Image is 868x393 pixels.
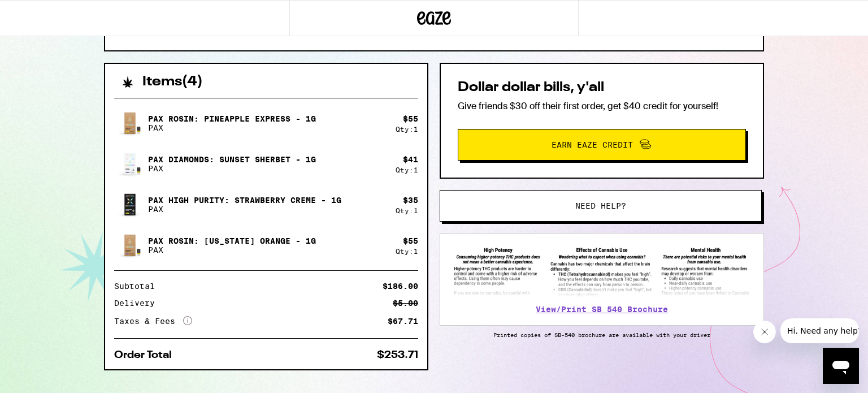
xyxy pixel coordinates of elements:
[114,148,146,180] img: Pax Diamonds: Sunset Sherbet - 1g
[575,202,626,210] span: Need help?
[148,164,316,173] p: PAX
[403,196,418,205] div: $ 35
[148,114,316,123] p: PAX Rosin: Pineapple Express - 1g
[440,190,762,222] button: Need help?
[396,248,418,255] div: Qty: 1
[148,155,316,164] p: Pax Diamonds: Sunset Sherbet - 1g
[142,75,203,89] h2: Items ( 4 )
[440,331,764,338] p: Printed copies of SB-540 brochure are available with your driver
[393,299,418,307] div: $5.00
[114,350,180,360] div: Order Total
[452,245,752,297] img: SB 540 Brochure preview
[403,236,418,245] div: $ 55
[114,107,146,139] img: PAX Rosin: Pineapple Express - 1g
[396,126,418,133] div: Qty: 1
[823,348,859,384] iframe: Button to launch messaging window
[780,318,859,343] iframe: Message from company
[396,166,418,174] div: Qty: 1
[388,317,418,325] div: $67.71
[148,236,316,245] p: PAX Rosin: [US_STATE] Orange - 1g
[403,114,418,123] div: $ 55
[114,316,192,326] div: Taxes & Fees
[536,305,668,314] a: View/Print SB 540 Brochure
[114,299,163,307] div: Delivery
[148,245,316,254] p: PAX
[114,282,163,290] div: Subtotal
[396,207,418,214] div: Qty: 1
[383,282,418,290] div: $186.00
[7,8,81,17] span: Hi. Need any help?
[552,141,633,149] span: Earn Eaze Credit
[458,81,746,94] h2: Dollar dollar bills, y'all
[148,123,316,132] p: PAX
[114,230,146,261] img: PAX Rosin: California Orange - 1g
[403,155,418,164] div: $ 41
[114,189,146,221] img: Pax High Purity: Strawberry Creme - 1g
[753,321,776,343] iframe: Close message
[148,196,341,205] p: Pax High Purity: Strawberry Creme - 1g
[377,350,418,360] div: $253.71
[148,205,341,214] p: PAX
[458,100,746,112] p: Give friends $30 off their first order, get $40 credit for yourself!
[458,129,746,161] button: Earn Eaze Credit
